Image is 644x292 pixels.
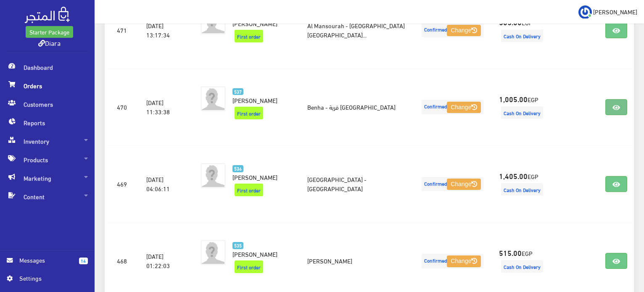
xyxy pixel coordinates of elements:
[447,255,481,267] button: Change
[422,177,483,192] span: Confirmed
[7,58,88,76] span: Dashboard
[232,240,287,258] a: 535 [PERSON_NAME]
[235,107,263,119] span: First order
[232,242,244,249] span: 535
[232,165,244,172] span: 536
[140,68,187,145] td: [DATE] 11:33:38
[447,179,481,190] button: Change
[492,145,555,222] td: EGP
[7,113,88,132] span: Reports
[593,6,637,17] span: [PERSON_NAME]
[235,184,263,196] span: First order
[501,29,543,42] span: Cash On Delivery
[447,25,481,37] button: Change
[140,145,187,222] td: [DATE] 04:06:11
[501,106,543,119] span: Cash On Delivery
[501,183,543,196] span: Cash On Delivery
[7,169,88,187] span: Marketing
[501,260,543,273] span: Cash On Delivery
[422,23,483,37] span: Confirmed
[301,145,413,222] td: [GEOGRAPHIC_DATA] - [GEOGRAPHIC_DATA]
[26,26,73,38] a: Starter Package
[232,248,277,260] span: [PERSON_NAME]
[25,7,70,23] img: .
[7,95,88,113] span: Customers
[201,86,226,111] img: avatar.png
[79,258,88,264] span: 14
[232,86,287,105] a: 537 [PERSON_NAME]
[232,171,277,183] span: [PERSON_NAME]
[7,76,88,95] span: Orders
[7,150,88,169] span: Products
[7,187,88,206] span: Content
[422,100,483,114] span: Confirmed
[602,234,634,266] iframe: Drift Widget Chat Controller
[19,274,81,283] span: Settings
[232,88,244,95] span: 537
[7,255,88,274] a: 14 Messages
[499,93,528,104] strong: 1,005.00
[201,163,226,188] img: avatar.png
[201,240,226,265] img: avatar.png
[38,37,61,49] a: Diara
[235,260,263,273] span: First order
[105,145,140,222] td: 469
[235,30,263,42] span: First order
[105,68,140,145] td: 470
[422,254,483,268] span: Confirmed
[578,5,637,18] a: ... [PERSON_NAME]
[232,163,287,182] a: 536 [PERSON_NAME]
[19,255,72,265] span: Messages
[7,274,88,287] a: Settings
[232,94,277,106] span: [PERSON_NAME]
[447,102,481,113] button: Change
[499,247,522,258] strong: 515.00
[7,132,88,150] span: Inventory
[301,68,413,145] td: Benha - قرية [GEOGRAPHIC_DATA]
[492,68,555,145] td: EGP
[578,5,592,19] img: ...
[499,170,528,181] strong: 1,405.00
